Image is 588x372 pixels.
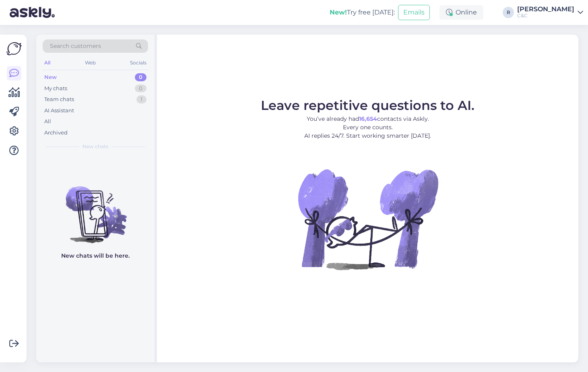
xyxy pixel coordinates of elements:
[503,7,514,18] div: R
[44,107,74,115] div: AI Assistant
[261,115,475,140] p: You’ve already had contacts via Askly. Every one counts. AI replies 24/7. Start working smarter [...
[330,8,347,16] b: New!
[83,143,108,150] span: New chats
[44,85,67,93] div: My chats
[398,5,430,20] button: Emails
[517,12,574,19] div: C&C
[44,95,74,103] div: Team chats
[36,172,155,244] img: No chats
[50,42,101,50] span: Search customers
[43,58,52,68] div: All
[136,95,146,103] div: 1
[330,8,395,17] div: Try free [DATE]:
[517,6,583,19] a: [PERSON_NAME]C&C
[359,115,377,122] b: 16,654
[44,118,51,126] div: All
[44,73,57,81] div: New
[83,58,97,68] div: Web
[517,6,574,12] div: [PERSON_NAME]
[261,97,475,113] span: Leave repetitive questions to AI.
[439,5,483,20] div: Online
[135,73,146,81] div: 0
[6,41,22,56] img: Askly Logo
[295,147,440,291] img: No Chat active
[44,129,68,137] div: Archived
[128,58,148,68] div: Socials
[135,85,146,93] div: 0
[61,252,130,260] p: New chats will be here.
